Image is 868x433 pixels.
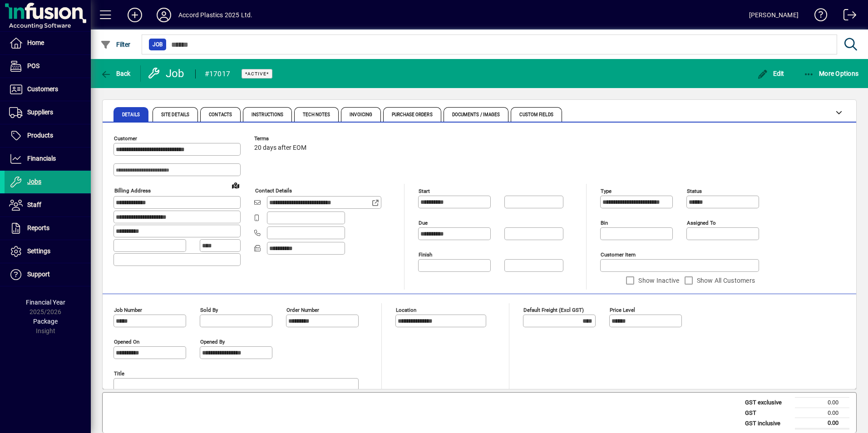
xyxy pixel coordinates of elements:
[27,178,41,185] span: Jobs
[27,85,58,93] span: Customers
[740,408,795,418] td: GST
[27,39,44,46] span: Home
[149,7,178,23] button: Profile
[740,418,795,429] td: GST inclusive
[228,178,243,192] a: View on map
[795,408,849,418] td: 0.00
[5,32,91,54] a: Home
[114,339,139,345] mat-label: Opened On
[27,247,50,255] span: Settings
[27,132,53,139] span: Products
[148,66,186,81] div: Job
[122,113,140,117] span: Details
[26,299,65,306] span: Financial Year
[33,318,58,325] span: Package
[200,339,225,345] mat-label: Opened by
[795,418,849,429] td: 0.00
[808,2,828,31] a: Knowledge Base
[519,113,553,117] span: Custom Fields
[755,65,787,82] button: Edit
[254,136,309,142] span: Terms
[5,78,91,101] a: Customers
[5,55,91,78] a: POS
[27,224,49,231] span: Reports
[419,220,428,226] mat-label: Due
[419,251,432,258] mat-label: Finish
[804,70,859,77] span: More Options
[153,40,163,49] span: Job
[396,307,416,313] mat-label: Location
[254,144,306,152] span: 20 days after EOM
[91,65,141,82] app-page-header-button: Back
[27,108,53,116] span: Suppliers
[601,251,636,258] mat-label: Customer Item
[5,124,91,147] a: Products
[601,188,612,194] mat-label: Type
[350,113,372,117] span: Invoicing
[178,8,252,22] div: Accord Plastics 2025 Ltd.
[161,113,189,117] span: Site Details
[687,188,702,194] mat-label: Status
[419,188,430,194] mat-label: Start
[114,307,142,313] mat-label: Job number
[252,113,283,117] span: Instructions
[757,70,784,77] span: Edit
[523,307,584,313] mat-label: Default Freight (excl GST)
[27,271,50,278] span: Support
[114,370,124,377] mat-label: Title
[452,113,500,117] span: Documents / Images
[5,240,91,263] a: Settings
[100,41,131,48] span: Filter
[5,101,91,124] a: Suppliers
[392,113,433,117] span: Purchase Orders
[5,194,91,216] a: Staff
[100,70,131,77] span: Back
[27,62,39,69] span: POS
[740,398,795,408] td: GST exclusive
[303,113,330,117] span: Tech Notes
[5,263,91,286] a: Support
[27,201,41,208] span: Staff
[98,36,133,53] button: Filter
[801,65,861,82] button: More Options
[749,8,799,22] div: [PERSON_NAME]
[5,148,91,170] a: Financials
[114,135,137,142] mat-label: Customer
[5,217,91,240] a: Reports
[209,113,232,117] span: Contacts
[98,65,133,82] button: Back
[601,220,608,226] mat-label: Bin
[200,307,218,313] mat-label: Sold by
[205,67,231,81] div: #17017
[610,307,635,313] mat-label: Price Level
[837,2,857,31] a: Logout
[120,7,149,23] button: Add
[795,398,849,408] td: 0.00
[27,155,56,162] span: Financials
[687,220,716,226] mat-label: Assigned to
[286,307,319,313] mat-label: Order number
